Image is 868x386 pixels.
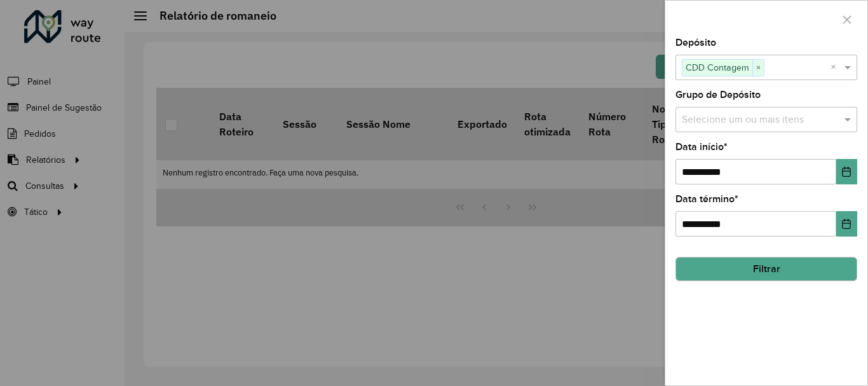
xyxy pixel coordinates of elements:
[675,191,738,207] label: Data término
[675,257,857,281] button: Filtrar
[836,211,857,237] button: Choose Date
[682,60,752,75] span: CDD Contagem
[836,159,857,184] button: Choose Date
[675,139,728,155] label: Data início
[752,60,764,76] span: ×
[675,87,761,102] label: Grupo de Depósito
[675,35,716,50] label: Depósito
[831,60,841,75] span: Clear all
